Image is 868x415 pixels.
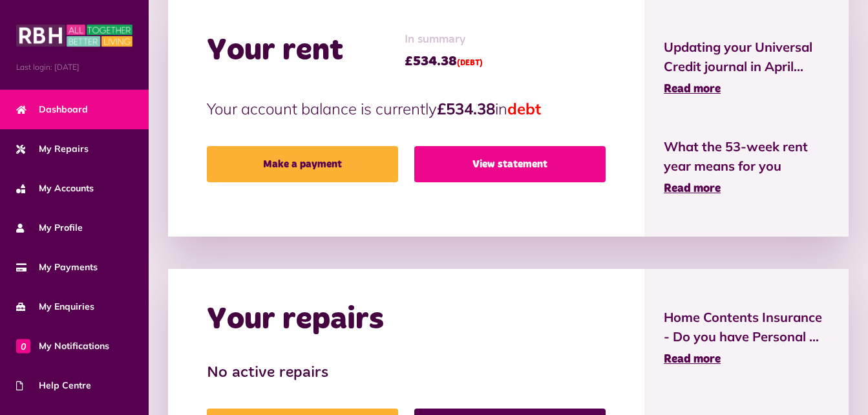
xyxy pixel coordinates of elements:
span: Read more [664,83,721,95]
span: Home Contents Insurance - Do you have Personal ... [664,308,829,346]
h2: Your rent [207,32,343,70]
a: Updating your Universal Credit journal in April... Read more [664,37,829,98]
a: What the 53-week rent year means for you Read more [664,137,829,198]
span: My Profile [16,221,83,235]
h2: Your repairs [207,301,384,339]
h3: No active repairs [207,364,606,383]
span: My Accounts [16,182,94,195]
span: Read more [664,183,721,195]
p: Your account balance is currently in [207,97,606,120]
a: Home Contents Insurance - Do you have Personal ... Read more [664,308,829,368]
span: Last login: [DATE] [16,61,132,73]
span: (DEBT) [457,59,483,67]
span: Dashboard [16,103,88,116]
a: View statement [414,146,606,182]
span: £534.38 [405,52,483,71]
span: My Payments [16,261,98,274]
span: In summary [405,31,483,48]
span: Read more [664,354,721,365]
span: What the 53-week rent year means for you [664,137,829,176]
span: Updating your Universal Credit journal in April... [664,37,829,76]
span: 0 [16,339,30,353]
span: debt [507,99,541,118]
span: My Notifications [16,339,109,353]
img: MyRBH [16,23,132,48]
span: My Enquiries [16,300,94,314]
span: My Repairs [16,142,89,156]
span: Help Centre [16,379,91,392]
strong: £534.38 [437,99,495,118]
a: Make a payment [207,146,398,182]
